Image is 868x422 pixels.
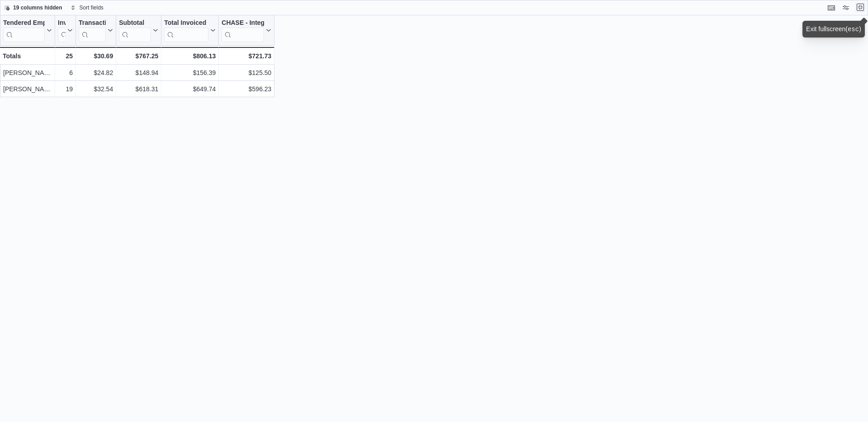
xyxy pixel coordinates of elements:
div: CHASE - Integrated [222,19,264,28]
div: 6 [58,67,73,78]
div: Total Invoiced [164,19,208,28]
div: Transaction Average [79,19,106,28]
div: Subtotal [119,19,151,42]
div: $618.31 [119,84,158,94]
div: 19 [58,84,73,94]
div: Totals [3,51,52,61]
button: Invoices Sold [58,19,73,42]
div: $24.82 [79,67,113,78]
div: $148.94 [119,67,158,78]
div: Tendered Employee [3,19,45,28]
div: Tendered Employee [3,19,45,42]
div: Subtotal [119,19,151,28]
button: 19 columns hidden [0,2,66,13]
div: Invoices Sold [58,19,66,28]
button: Tendered Employee [3,19,52,42]
div: Total Invoiced [164,19,208,42]
div: $721.73 [222,51,271,61]
div: Exit fullscreen ( ) [806,24,861,33]
button: Display options [840,2,851,13]
div: $649.74 [164,84,216,94]
div: $767.25 [119,51,158,61]
button: Total Invoiced [164,19,216,42]
button: CHASE - Integrated [222,19,271,42]
div: CHASE - Integrated [222,19,264,42]
div: [PERSON_NAME] [3,67,52,78]
div: $806.13 [164,51,216,61]
span: Sort fields [80,4,104,11]
div: $596.23 [222,84,271,94]
button: Subtotal [119,19,158,42]
span: 19 columns hidden [13,4,62,11]
button: Exit fullscreen [855,2,866,13]
button: Sort fields [67,2,107,13]
div: [PERSON_NAME] [3,84,52,94]
div: $156.39 [164,67,216,78]
div: 25 [58,51,73,61]
button: Transaction Average [79,19,113,42]
kbd: esc [848,25,859,33]
div: $125.50 [222,67,271,78]
div: Transaction Average [79,19,106,42]
div: $30.69 [79,51,113,61]
div: Invoices Sold [58,19,66,42]
button: Keyboard shortcuts [826,2,837,13]
div: $32.54 [79,84,113,94]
